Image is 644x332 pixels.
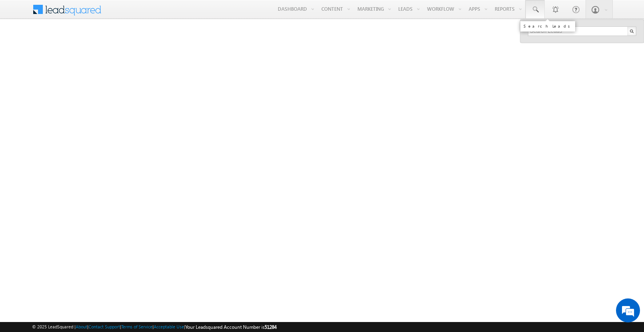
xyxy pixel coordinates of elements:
span: © 2025 LeadSquared | | | | | [32,323,277,331]
div: Search Leads [524,24,572,28]
a: Acceptable Use [154,324,184,329]
a: Terms of Service [121,324,152,329]
a: Contact Support [88,324,120,329]
span: Your Leadsquared Account Number is [185,324,277,330]
input: Search Leads [528,26,636,36]
span: 51284 [265,324,277,330]
a: About [76,324,87,329]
